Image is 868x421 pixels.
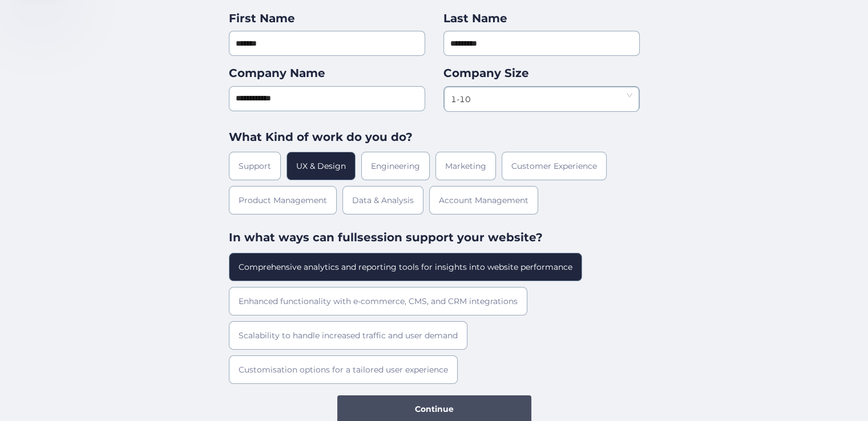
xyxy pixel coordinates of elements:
div: What Kind of work do you do? [229,128,640,146]
nz-select-item: 1-10 [451,87,632,111]
div: In what ways can fullsession support your website? [229,229,640,246]
div: Marketing [435,152,496,180]
div: Enhanced functionality with e-commerce, CMS, and CRM integrations [229,287,527,315]
div: Company Name [229,64,425,82]
div: Customer Experience [502,152,607,180]
span: Continue [415,403,454,415]
div: Company Size [443,64,640,82]
div: Data & Analysis [342,186,423,214]
div: Support [229,152,281,180]
div: Customisation options for a tailored user experience [229,355,458,384]
div: Scalability to handle increased traffic and user demand [229,321,467,350]
div: Last Name [443,10,640,27]
div: First Name [229,10,425,27]
div: Product Management [229,186,337,214]
div: UX & Design [286,152,356,180]
div: Comprehensive analytics and reporting tools for insights into website performance [229,253,582,281]
div: Engineering [361,152,430,180]
div: Account Management [429,186,538,214]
